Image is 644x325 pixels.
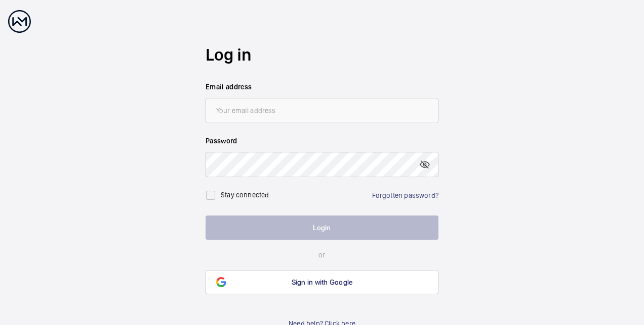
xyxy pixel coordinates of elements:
input: Your email address [206,98,438,123]
label: Stay connected [221,191,269,199]
p: or [206,250,438,260]
label: Email address [206,82,438,92]
span: Sign in with Google [292,278,353,286]
h2: Log in [206,43,438,67]
button: Login [206,215,438,240]
label: Password [206,136,438,146]
a: Forgotten password? [372,191,438,199]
